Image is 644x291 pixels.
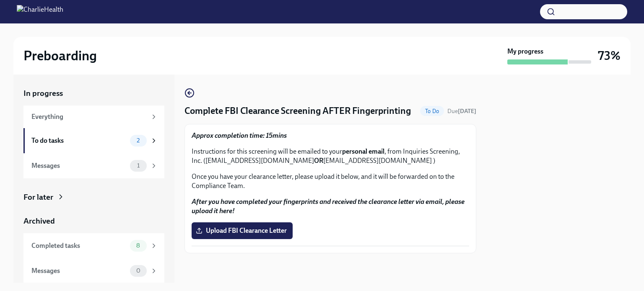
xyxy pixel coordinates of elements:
[420,108,444,114] span: To Do
[197,227,287,235] span: Upload FBI Clearance Letter
[192,172,469,191] p: Once you have your clearance letter, please upload it below, and it will be forwarded on to the C...
[23,192,53,203] div: For later
[342,147,384,155] strong: personal email
[17,5,63,18] img: CharlieHealth
[31,161,127,170] div: Messages
[447,107,476,115] span: October 2nd, 2025 08:00
[31,136,127,145] div: To do tasks
[131,268,145,274] span: 0
[31,266,127,276] div: Messages
[23,258,164,283] a: Messages0
[132,162,145,169] span: 1
[192,147,469,165] p: Instructions for this screening will be emailed to your , from Inquiries Screening, Inc. ([EMAIL_...
[314,157,323,165] strong: OR
[23,128,164,153] a: To do tasks2
[31,241,127,250] div: Completed tasks
[23,153,164,178] a: Messages1
[192,222,293,239] label: Upload FBI Clearance Letter
[23,106,164,128] a: Everything
[23,192,164,203] a: For later
[31,112,147,121] div: Everything
[131,242,145,249] span: 8
[507,47,543,56] strong: My progress
[192,131,287,139] strong: Approx completion time: 15mins
[23,88,164,99] a: In progress
[192,198,465,215] strong: After you have completed your fingerprints and received the clearance letter via email, please up...
[598,48,621,63] h3: 73%
[458,108,476,115] strong: [DATE]
[23,216,164,227] a: Archived
[132,137,145,144] span: 2
[23,233,164,258] a: Completed tasks8
[447,108,476,115] span: Due
[184,105,411,117] h4: Complete FBI Clearance Screening AFTER Fingerprinting
[23,47,97,64] h2: Preboarding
